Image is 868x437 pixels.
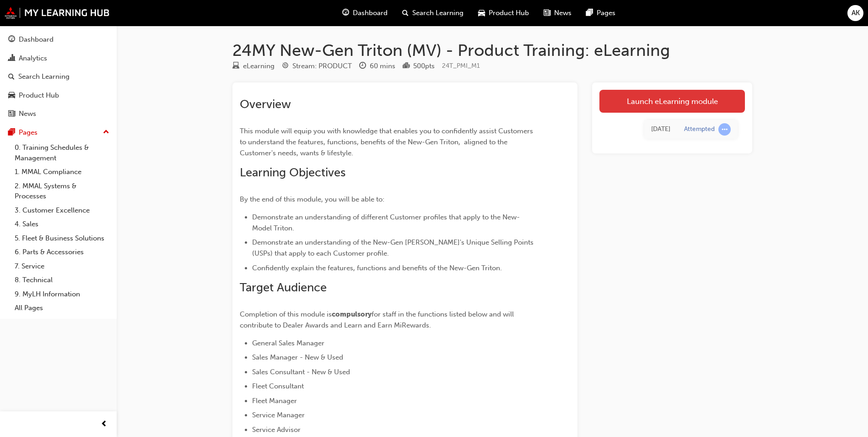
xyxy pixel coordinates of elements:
span: Service Manager [252,411,305,419]
span: Fleet Consultant [252,382,304,390]
div: Stream: PRODUCT [292,61,352,71]
span: Learning Objectives [240,165,345,180]
span: Search Learning [412,8,464,18]
span: Fleet Manager [252,397,297,405]
span: for staff in the functions listed below and will contribute to Dealer Awards and Learn and Earn M... [240,310,516,329]
a: 2. MMAL Systems & Processes [11,179,113,203]
a: Search Learning [4,68,113,85]
span: Target Audience [240,280,327,295]
div: Analytics [19,53,47,64]
span: Confidently explain the features, functions and benefits of the New-Gen Triton. [252,264,502,272]
a: All Pages [11,301,113,315]
span: search-icon [8,73,15,81]
span: Demonstrate an understanding of the New-Gen [PERSON_NAME]'s Unique Selling Points (USPs) that app... [252,238,535,257]
span: target-icon [282,62,289,71]
span: Learning resource code [442,62,480,70]
a: 5. Fleet & Business Solutions [11,231,113,246]
button: Pages [4,124,113,141]
a: 8. Technical [11,273,113,287]
span: guage-icon [342,7,349,19]
span: up-icon [103,126,109,138]
a: Launch eLearning module [599,90,745,113]
div: Type [232,60,275,72]
span: General Sales Manager [252,339,324,347]
span: car-icon [478,7,485,19]
span: Overview [240,97,291,111]
span: chart-icon [8,55,15,63]
div: Dashboard [19,34,54,45]
a: search-iconSearch Learning [395,4,471,22]
div: Search Learning [18,71,70,82]
span: Demonstrate an understanding of different Customer profiles that apply to the New-Model Triton. [252,213,520,232]
div: Stream [282,60,352,72]
a: 4. Sales [11,217,113,231]
div: News [19,109,36,119]
span: Sales Consultant - New & Used [252,368,350,376]
button: DashboardAnalyticsSearch LearningProduct HubNews [4,29,113,124]
span: podium-icon [403,62,410,71]
a: 3. Customer Excellence [11,203,113,218]
span: prev-icon [101,419,108,430]
span: Product Hub [489,8,529,18]
button: AK [847,5,863,21]
div: Product Hub [19,90,59,101]
div: Pages [19,127,38,138]
span: compulsory [332,310,372,318]
span: learningResourceType_ELEARNING-icon [232,62,239,71]
span: This module will equip you with knowledge that enables you to confidently assist Customers to und... [240,127,535,157]
div: eLearning [243,61,275,71]
span: learningRecordVerb_ATTEMPT-icon [718,123,731,136]
span: clock-icon [359,62,366,71]
span: guage-icon [8,36,15,44]
a: Analytics [4,50,113,67]
span: news-icon [8,110,15,118]
div: Points [403,60,435,72]
span: pages-icon [8,129,15,137]
span: Pages [597,8,615,18]
a: pages-iconPages [579,4,623,22]
div: Attempted [684,125,715,134]
span: By the end of this module, you will be able to: [240,195,384,203]
span: news-icon [544,7,550,19]
a: News [4,105,113,122]
span: Sales Manager - New & Used [252,353,343,361]
span: car-icon [8,92,15,100]
a: Dashboard [4,31,113,48]
div: Tue Aug 27 2024 11:25:47 GMT+1000 (Australian Eastern Standard Time) [651,124,670,135]
a: 9. MyLH Information [11,287,113,301]
a: Product Hub [4,87,113,104]
a: guage-iconDashboard [335,4,395,22]
span: pages-icon [586,7,593,19]
span: Completion of this module is [240,310,332,318]
a: 7. Service [11,259,113,273]
div: 500 pts [413,61,435,71]
div: Duration [359,60,395,72]
span: Dashboard [353,8,388,18]
a: 0. Training Schedules & Management [11,141,113,165]
a: news-iconNews [536,4,579,22]
span: News [554,8,571,18]
span: Service Advisor [252,426,301,434]
a: 1. MMAL Compliance [11,165,113,179]
span: search-icon [402,7,409,19]
div: 60 mins [370,61,395,71]
a: car-iconProduct Hub [471,4,536,22]
h1: 24MY New-Gen Triton (MV) - Product Training: eLearning [232,40,752,60]
a: 6. Parts & Accessories [11,245,113,259]
img: mmal [5,7,110,19]
span: AK [852,8,860,18]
